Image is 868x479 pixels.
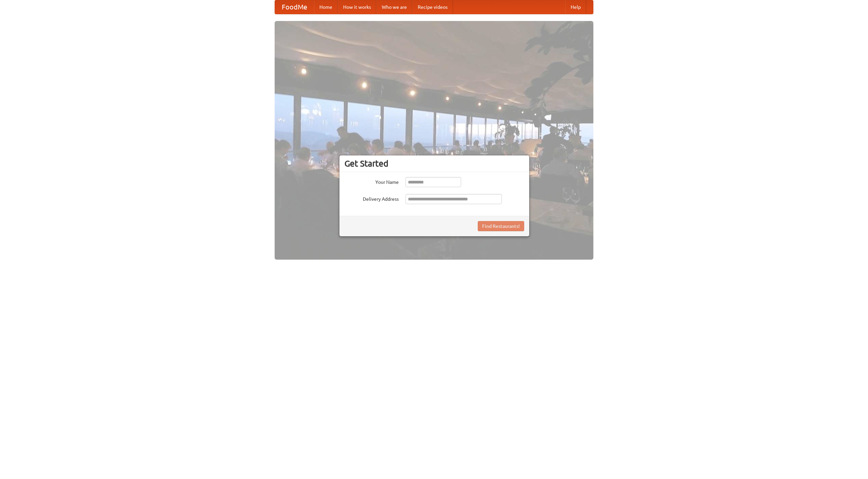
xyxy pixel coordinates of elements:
a: Who we are [376,0,412,14]
label: Delivery Address [344,194,399,202]
a: Help [565,0,586,14]
a: Home [314,0,338,14]
label: Your Name [344,177,399,186]
a: How it works [338,0,376,14]
h3: Get Started [344,158,524,169]
button: Find Restaurants! [478,221,524,231]
a: FoodMe [275,0,314,14]
a: Recipe videos [412,0,453,14]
